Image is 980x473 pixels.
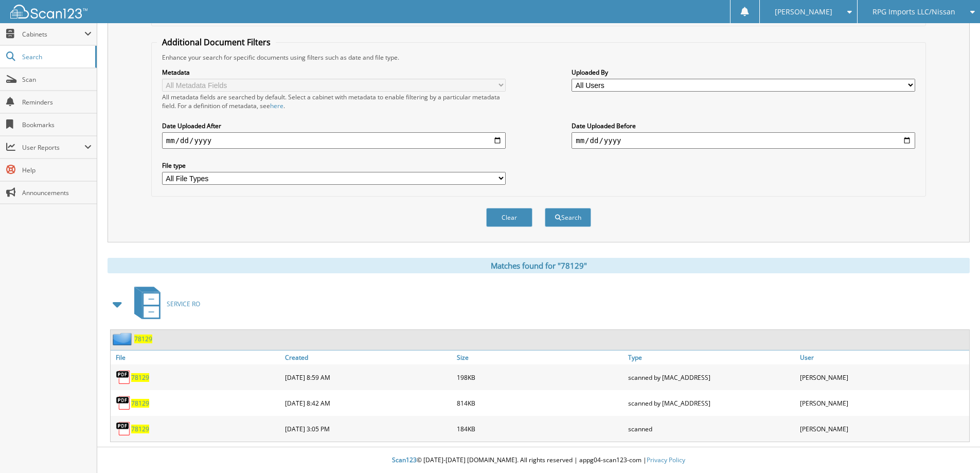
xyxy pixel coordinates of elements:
label: Date Uploaded After [162,121,506,130]
div: scanned by [MAC_ADDRESS] [626,367,797,388]
label: Uploaded By [572,68,915,77]
a: 78129 [131,399,149,408]
div: [PERSON_NAME] [797,367,969,388]
span: User Reports [22,143,84,152]
span: Reminders [22,98,92,107]
img: PDF.png [116,370,131,385]
a: Privacy Policy [647,456,685,464]
span: Help [22,166,92,174]
button: Clear [486,208,532,227]
a: Size [454,351,626,364]
a: Type [626,351,797,364]
label: Date Uploaded Before [572,121,915,130]
span: Announcements [22,188,92,197]
img: PDF.png [116,395,131,411]
div: Enhance your search for specific documents using filters such as date and file type. [157,53,920,62]
a: 78129 [131,373,149,382]
label: File type [162,161,506,170]
input: start [162,132,506,149]
div: [PERSON_NAME] [797,418,969,439]
div: [PERSON_NAME] [797,393,969,413]
span: Search [22,52,90,61]
div: 184KB [454,418,626,439]
div: scanned by [MAC_ADDRESS] [626,393,797,413]
div: 814KB [454,393,626,413]
a: User [797,351,969,364]
div: scanned [626,418,797,439]
div: © [DATE]-[DATE] [DOMAIN_NAME]. All rights reserved | appg04-scan123-com | [97,448,980,473]
div: Matches found for "78129" [108,258,970,273]
a: 78129 [134,335,152,343]
span: Scan [22,75,92,84]
span: Bookmarks [22,120,92,129]
img: PDF.png [116,421,131,436]
div: [DATE] 3:05 PM [282,418,454,439]
a: here [270,101,283,110]
a: SERVICE RO [128,284,200,324]
label: Metadata [162,68,506,77]
div: 198KB [454,367,626,388]
span: Scan123 [392,456,417,464]
a: Created [282,351,454,364]
button: Search [545,208,591,227]
span: [PERSON_NAME] [775,9,832,15]
span: RPG Imports LLC/Nissan [872,9,955,15]
div: All metadata fields are searched by default. Select a cabinet with metadata to enable filtering b... [162,93,506,110]
img: scan123-logo-white.svg [10,5,87,19]
span: SERVICE RO [167,300,200,308]
iframe: Chat Widget [929,424,980,473]
span: Cabinets [22,30,84,39]
legend: Additional Document Filters [157,37,276,48]
a: 78129 [131,425,149,433]
div: [DATE] 8:59 AM [282,367,454,388]
div: [DATE] 8:42 AM [282,393,454,413]
input: end [572,132,915,149]
img: folder2.png [113,332,134,345]
a: File [111,351,282,364]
